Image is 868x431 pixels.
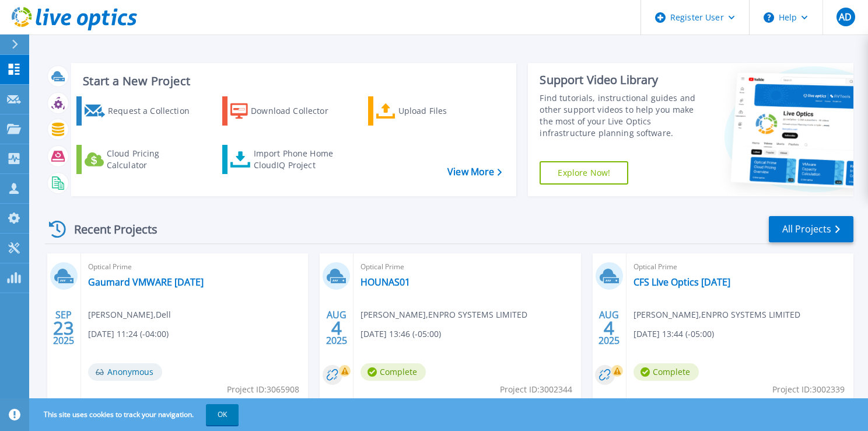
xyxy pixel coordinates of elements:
span: Complete [360,363,426,381]
span: Project ID: 3002339 [772,383,845,396]
div: Support Video Library [540,72,702,88]
span: [DATE] 13:44 (-05:00) [633,328,714,340]
span: 4 [604,323,614,333]
span: 4 [331,323,342,333]
span: 23 [53,323,74,333]
span: Optical Prime [633,260,846,273]
div: AUG 2025 [598,307,620,349]
div: Import Phone Home CloudIQ Project [254,148,345,171]
div: SEP 2025 [52,307,75,349]
div: Cloud Pricing Calculator [107,148,193,171]
div: Request a Collection [108,99,193,123]
a: Upload Files [368,96,488,126]
div: Download Collector [251,99,339,123]
span: [DATE] 11:24 (-04:00) [88,328,169,340]
a: Gaumard VMWARE [DATE] [88,276,204,288]
a: Download Collector [222,96,342,126]
a: All Projects [769,216,853,242]
a: View More [447,166,502,178]
a: HOUNAS01 [360,276,410,288]
span: [DATE] 13:46 (-05:00) [360,328,441,340]
span: Anonymous [88,363,162,381]
span: Project ID: 3002344 [500,383,572,396]
a: CFS LIve Optics [DATE] [633,276,730,288]
div: Recent Projects [45,215,173,244]
span: AD [839,12,852,22]
span: [PERSON_NAME] , ENPRO SYSTEMS LIMITED [633,308,800,321]
div: AUG 2025 [325,307,348,349]
h3: Start a New Project [83,75,502,88]
div: Find tutorials, instructional guides and other support videos to help you make the most of your L... [540,92,702,139]
span: Optical Prime [88,260,301,273]
span: Optical Prime [360,260,573,273]
span: [PERSON_NAME] , ENPRO SYSTEMS LIMITED [360,308,527,321]
span: Project ID: 3065908 [227,383,299,396]
span: This site uses cookies to track your navigation. [32,404,239,425]
button: OK [206,404,239,425]
span: Complete [633,363,699,381]
a: Request a Collection [76,96,196,126]
div: Upload Files [398,99,485,123]
span: [PERSON_NAME] , Dell [88,308,171,321]
a: Cloud Pricing Calculator [76,145,196,174]
a: Explore Now! [540,161,628,185]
